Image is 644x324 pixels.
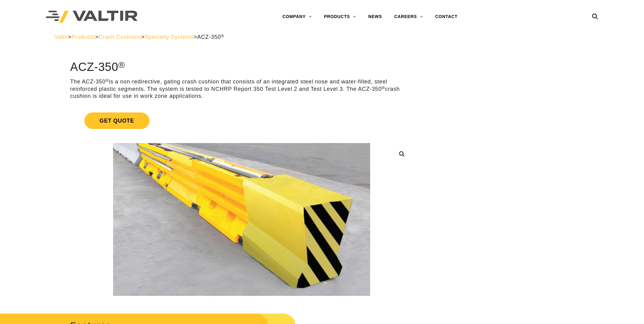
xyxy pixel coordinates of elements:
div: > > > > [54,34,590,41]
a: COMPANY [276,11,318,23]
a: Valtir [54,34,68,40]
a: CAREERS [388,11,429,23]
a: NEWS [362,11,388,23]
sup: ® [118,60,125,70]
p: The ACZ-350 is a non-redirective, gating crash cushion that consists of an integrated steel nose ... [70,78,413,100]
a: Products [72,34,95,40]
a: Crash Cushions [99,34,141,40]
a: Get Quote [70,105,413,136]
h1: ACZ-350 [70,61,413,74]
span: ACZ-350 [197,34,224,40]
sup: ® [382,86,385,90]
sup: ® [105,78,109,83]
a: PRODUCTS [318,11,362,23]
sup: ® [221,34,224,38]
span: Get Quote [84,112,149,129]
a: CONTACT [429,11,464,23]
a: Specialty Systems [145,34,194,40]
img: Valtir [46,11,138,23]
